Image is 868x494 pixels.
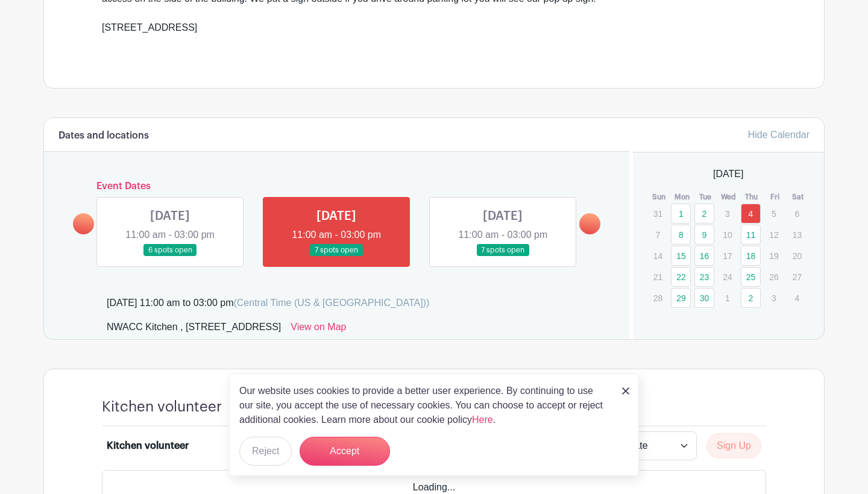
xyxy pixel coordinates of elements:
p: 6 [787,204,807,223]
button: Reject [239,437,292,466]
a: 29 [671,288,691,308]
div: [DATE] 11:00 am to 03:00 pm [107,296,429,310]
th: Fri [763,191,787,203]
p: 20 [787,246,807,265]
p: 7 [648,225,668,244]
th: Wed [717,191,740,203]
a: 2 [741,288,761,308]
h6: Dates and locations [58,130,149,142]
button: Accept [300,437,390,466]
a: 18 [741,246,761,266]
p: 5 [764,204,784,223]
a: 16 [694,246,714,266]
a: 8 [671,225,691,245]
p: 3 [717,204,737,223]
th: Sat [787,191,810,203]
p: 13 [787,225,807,244]
p: 26 [764,267,784,286]
th: Mon [670,191,694,203]
img: close_button-5f87c8562297e5c2d7936805f587ecaba9071eb48480494691a3f1689db116b3.svg [622,387,629,395]
a: 9 [694,225,714,245]
p: 1 [717,289,737,307]
p: 24 [717,267,737,286]
h6: Event Dates [94,181,579,192]
p: Our website uses cookies to provide a better user experience. By continuing to use our site, you ... [239,384,609,427]
p: 27 [787,267,807,286]
a: 25 [741,267,761,287]
h4: Kitchen volunteer [102,398,222,416]
p: 4 [787,289,807,307]
a: 11 [741,225,761,245]
a: 15 [671,246,691,266]
p: 28 [648,289,668,307]
p: 21 [648,267,668,286]
a: 23 [694,267,714,287]
div: Kitchen volunteer [107,439,189,453]
button: Sign Up [706,433,761,458]
p: 17 [717,246,737,265]
p: 19 [764,246,784,265]
a: Hide Calendar [748,130,810,140]
th: Tue [694,191,717,203]
p: 31 [648,204,668,223]
span: [DATE] [713,167,743,181]
th: Thu [740,191,764,203]
a: Here [472,414,493,425]
p: 14 [648,246,668,265]
a: View on Map [291,320,346,339]
a: 1 [671,204,691,224]
a: 4 [741,204,761,224]
a: 22 [671,267,691,287]
th: Sun [647,191,671,203]
div: [STREET_ADDRESS] [102,20,766,49]
a: 30 [694,288,714,308]
span: (Central Time (US & [GEOGRAPHIC_DATA])) [233,298,429,308]
p: 3 [764,289,784,307]
p: 10 [717,225,737,244]
div: NWACC Kitchen , [STREET_ADDRESS] [107,320,281,339]
p: 12 [764,225,784,244]
a: 2 [694,204,714,224]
